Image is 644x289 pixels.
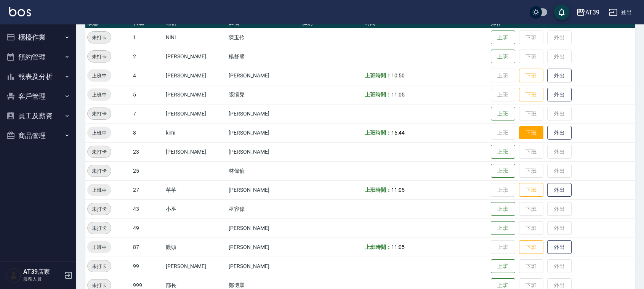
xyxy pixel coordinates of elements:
button: 下班 [519,126,543,140]
span: 未打卡 [88,224,111,232]
span: 11:05 [391,244,405,250]
td: [PERSON_NAME] [227,142,300,161]
button: 上班 [491,145,515,159]
button: 外出 [547,240,572,254]
td: [PERSON_NAME] [227,66,300,85]
td: 楊舒馨 [227,47,300,66]
span: 未打卡 [88,53,111,61]
td: 巫容偉 [227,199,300,218]
span: 11:05 [391,187,405,193]
p: 服務人員 [23,276,62,283]
button: 下班 [519,69,543,83]
span: 上班中 [87,186,111,194]
td: 49 [131,218,164,238]
span: 未打卡 [88,148,111,156]
td: [PERSON_NAME] [164,142,227,161]
td: 5 [131,85,164,104]
td: 4 [131,66,164,85]
button: 櫃檯作業 [3,27,73,47]
td: [PERSON_NAME] [227,238,300,257]
button: 上班 [491,164,515,178]
img: Logo [9,7,31,16]
span: 上班中 [87,72,111,80]
button: 下班 [519,183,543,197]
span: 未打卡 [88,110,111,118]
button: 報表及分析 [3,67,73,87]
td: [PERSON_NAME] [227,104,300,123]
button: 外出 [547,69,572,83]
td: [PERSON_NAME] [227,180,300,199]
td: [PERSON_NAME] [164,104,227,123]
span: 未打卡 [88,34,111,42]
button: 上班 [491,259,515,273]
td: 小巫 [164,199,227,218]
button: 外出 [547,88,572,102]
span: 未打卡 [88,205,111,213]
td: 27 [131,180,164,199]
span: 未打卡 [88,262,111,270]
h5: AT39店家 [23,268,62,276]
td: kimi [164,123,227,142]
button: 上班 [491,107,515,121]
img: Person [6,268,21,283]
button: 上班 [491,31,515,45]
td: 陳玉伶 [227,28,300,47]
td: 2 [131,47,164,66]
td: 87 [131,238,164,257]
span: 上班中 [87,129,111,137]
button: 上班 [491,202,515,216]
td: 25 [131,161,164,180]
span: 16:44 [391,130,405,136]
button: 客戶管理 [3,87,73,106]
td: [PERSON_NAME] [227,257,300,276]
span: 上班中 [87,243,111,251]
span: 11:05 [391,92,405,98]
span: 上班中 [87,91,111,99]
td: [PERSON_NAME] [164,47,227,66]
button: 商品管理 [3,126,73,146]
button: 上班 [491,50,515,64]
td: 饅頭 [164,238,227,257]
b: 上班時間： [365,72,391,79]
button: 上班 [491,221,515,235]
b: 上班時間： [365,92,391,98]
td: 1 [131,28,164,47]
td: [PERSON_NAME] [164,257,227,276]
td: 99 [131,257,164,276]
button: AT39 [573,5,602,20]
td: [PERSON_NAME] [164,85,227,104]
b: 上班時間： [365,187,391,193]
td: 43 [131,199,164,218]
span: 10:50 [391,72,405,79]
td: 23 [131,142,164,161]
td: [PERSON_NAME] [164,66,227,85]
td: 林偉倫 [227,161,300,180]
b: 上班時間： [365,244,391,250]
td: 張愷兒 [227,85,300,104]
button: 外出 [547,126,572,140]
td: 8 [131,123,164,142]
b: 上班時間： [365,130,391,136]
button: 下班 [519,240,543,254]
span: 未打卡 [88,167,111,175]
td: 芊芊 [164,180,227,199]
td: NiNi [164,28,227,47]
td: 7 [131,104,164,123]
button: 下班 [519,88,543,102]
button: 登出 [606,5,635,19]
td: [PERSON_NAME] [227,123,300,142]
button: 員工及薪資 [3,106,73,126]
td: [PERSON_NAME] [227,218,300,238]
button: save [554,5,569,20]
button: 外出 [547,183,572,197]
button: 預約管理 [3,47,73,67]
div: AT39 [585,8,599,17]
